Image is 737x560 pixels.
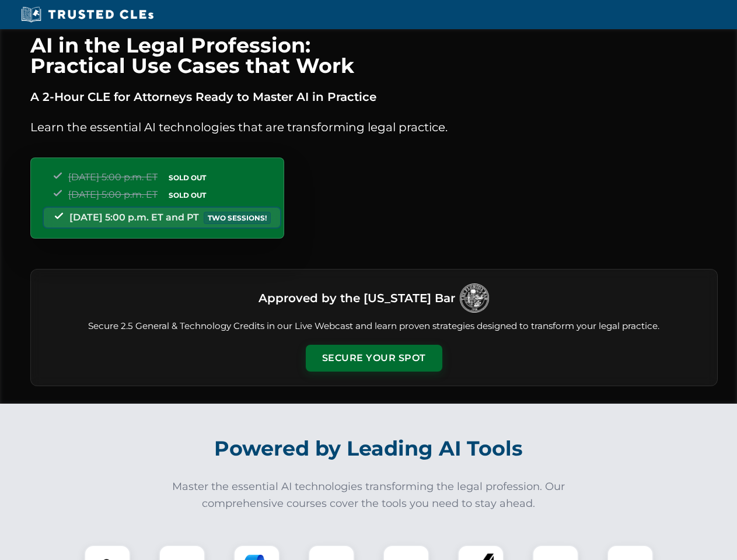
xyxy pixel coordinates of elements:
span: [DATE] 5:00 p.m. ET [68,189,158,200]
img: Trusted CLEs [18,6,157,23]
span: SOLD OUT [165,171,210,184]
p: Master the essential AI technologies transforming the legal profession. Our comprehensive courses... [165,478,573,512]
span: SOLD OUT [165,189,210,201]
img: Logo [460,283,489,313]
p: Learn the essential AI technologies that are transforming legal practice. [30,118,718,136]
h1: AI in the Legal Profession: Practical Use Cases that Work [30,35,718,76]
h2: Powered by Leading AI Tools [46,428,692,469]
button: Secure Your Spot [306,345,442,372]
span: [DATE] 5:00 p.m. ET [68,171,158,183]
h3: Approved by the [US_STATE] Bar [259,288,455,309]
p: Secure 2.5 General & Technology Credits in our Live Webcast and learn proven strategies designed ... [45,320,703,333]
p: A 2-Hour CLE for Attorneys Ready to Master AI in Practice [30,87,718,106]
